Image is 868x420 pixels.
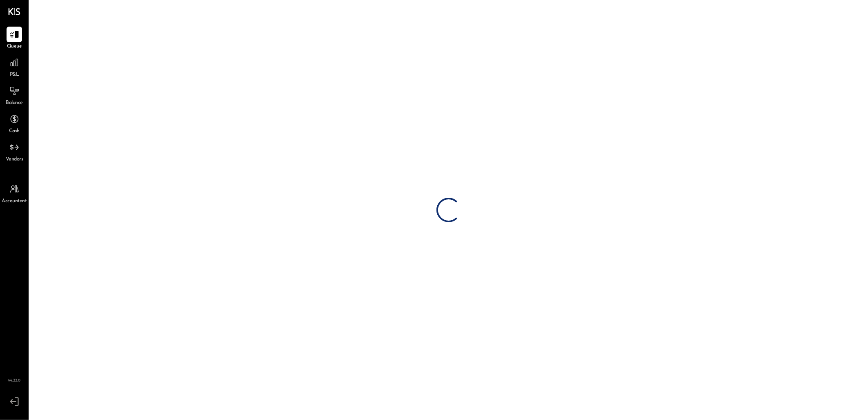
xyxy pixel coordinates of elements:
[0,140,28,163] a: Vendors
[9,128,20,135] span: Cash
[0,181,28,205] a: Accountant
[0,27,28,50] a: Queue
[10,71,19,79] span: P&L
[6,156,23,163] span: Vendors
[2,198,27,205] span: Accountant
[7,43,22,50] span: Queue
[6,99,23,107] span: Balance
[0,111,28,135] a: Cash
[0,83,28,107] a: Balance
[0,55,28,79] a: P&L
